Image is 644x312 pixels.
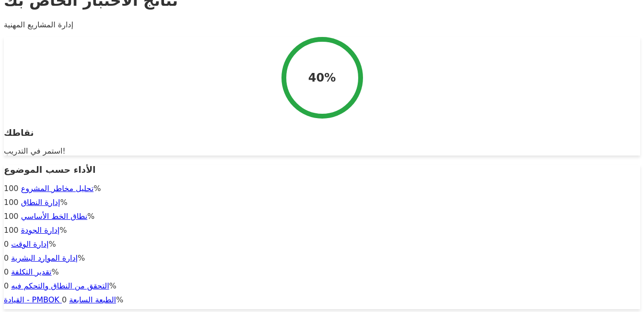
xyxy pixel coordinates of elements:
[4,281,117,290] font: 0%
[21,198,60,207] a: إدارة النطاق
[4,226,67,235] font: 100%
[4,212,94,221] font: 100%
[62,295,123,304] font: 0%
[11,253,78,263] a: إدارة الموارد البشرية
[11,281,109,290] a: التحقق من النطاق والتحكم فيه
[4,295,116,304] a: القيادة - PMBOK الطبعة السابعة
[11,240,48,249] a: إدارة الوقت
[4,165,96,175] font: الأداء حسب الموضوع
[4,240,56,249] font: 0%
[4,20,73,29] font: إدارة المشاريع المهنية
[4,146,66,156] font: استمر في التدريب!
[4,128,34,138] font: نقاطك
[4,253,85,263] font: 0%
[308,71,336,84] font: 40%
[21,184,94,193] a: تحليل مخاطر المشروع
[4,267,59,276] font: 0%
[11,267,51,276] a: تقدير التكلفة
[4,198,68,207] font: 100%
[21,226,60,235] a: إدارة الجودة
[21,212,87,221] a: نطاق الخط الأساسي
[4,184,101,193] font: 100%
